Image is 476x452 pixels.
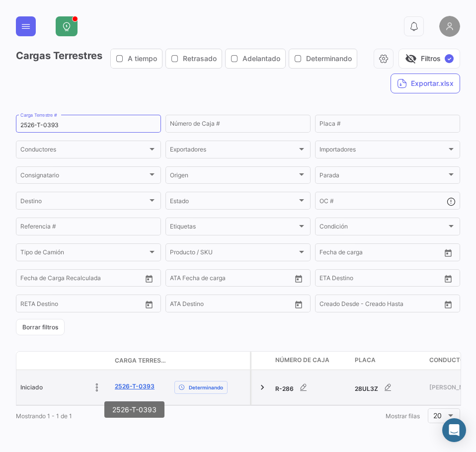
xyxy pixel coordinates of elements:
span: Determinando [189,383,223,391]
span: Parada [319,173,447,180]
span: Etiquetas [170,225,297,231]
h3: Cargas Terrestres [16,49,360,69]
span: Destino [20,199,148,206]
span: Origen [170,173,297,180]
datatable-header-cell: Número de Caja [271,352,351,370]
span: Importadores [319,148,447,154]
a: Expand/Collapse Row [257,382,267,392]
button: Open calendar [291,297,306,312]
span: Consignatario [20,173,148,180]
a: 2526-T-0393 [115,382,155,391]
button: A tiempo [111,49,162,68]
img: placeholder-user.png [439,16,460,37]
input: Hasta [45,276,104,283]
span: A tiempo [128,54,157,64]
button: Adelantado [226,49,285,68]
button: Borrar filtros [16,319,65,335]
input: ATA Hasta [207,276,266,283]
span: Carga Terrestre # [115,356,166,365]
span: Adelantado [242,54,280,64]
button: Retrasado [166,49,222,68]
span: 20 [433,411,442,420]
button: Open calendar [441,271,456,286]
datatable-header-cell: Delay Status [170,357,250,365]
div: 2526-T-0393 [104,401,164,418]
span: Producto / SKU [170,250,297,257]
datatable-header-cell: Placa [351,352,425,370]
input: ATA Desde [170,302,200,309]
span: Mostrando 1 - 1 de 1 [16,412,72,420]
span: Mostrar filas [386,412,420,420]
input: Creado Hasta [366,302,425,309]
span: Número de Caja [275,356,329,365]
input: ATA Hasta [207,302,266,309]
input: Desde [319,276,337,283]
span: Determinando [306,54,352,64]
div: Abrir Intercom Messenger [442,418,466,442]
datatable-header-cell: Estado [16,357,111,365]
input: Hasta [344,276,403,283]
span: Conductores [429,356,476,365]
button: Open calendar [441,297,456,312]
button: Exportar.xlsx [391,74,460,93]
span: Placa [355,356,376,365]
input: Hasta [344,250,403,257]
div: 28UL3Z [355,377,421,397]
input: ATA Desde [170,276,200,283]
input: Desde [319,250,337,257]
button: Open calendar [142,271,157,286]
span: Iniciado [20,383,43,392]
span: Exportadores [170,148,297,154]
div: R-286 [275,377,347,397]
input: Hasta [45,302,104,309]
button: Open calendar [142,297,157,312]
button: visibility_offFiltros✓ [398,49,460,69]
input: Desde [20,302,38,309]
span: Tipo de Camión [20,250,148,257]
span: Condición [319,225,447,231]
span: Retrasado [183,54,217,64]
input: Desde [20,276,38,283]
button: Determinando [289,49,357,68]
span: ✓ [445,54,454,63]
datatable-header-cell: Carga Terrestre # [111,352,170,369]
span: Estado [170,199,297,206]
input: Creado Desde [319,302,359,309]
span: visibility_off [405,53,417,65]
button: Open calendar [291,271,306,286]
button: Open calendar [441,245,456,260]
span: Conductores [20,148,148,154]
